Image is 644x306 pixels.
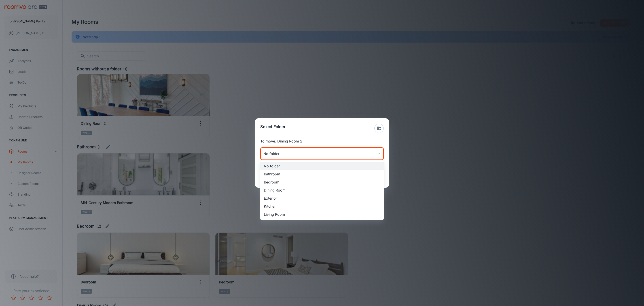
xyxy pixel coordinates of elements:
li: Dining Room [260,186,384,194]
li: Kitchen [260,202,384,210]
li: Bedroom [260,178,384,186]
li: Living Room [260,210,384,218]
li: Bathroom [260,170,384,178]
li: Exterior [260,194,384,202]
li: No folder [260,162,384,170]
